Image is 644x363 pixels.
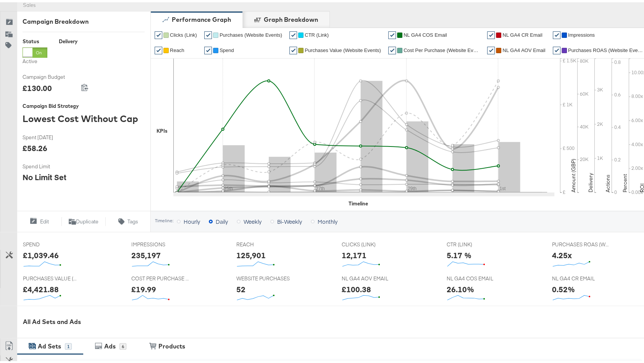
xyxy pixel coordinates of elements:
[236,282,245,293] div: 52
[388,44,396,52] a: ✔
[487,44,495,52] a: ✔
[342,282,371,293] div: £100.38
[61,215,106,224] button: Duplicate
[23,161,80,168] span: Spend Limit
[155,44,162,52] a: ✔
[305,45,381,51] span: Purchases Value (Website Events)
[447,282,474,293] div: 26.10%
[172,13,231,22] div: Performance Graph
[621,172,628,190] text: Percent
[23,132,80,139] span: Spent [DATE]
[404,30,447,36] span: NL GA4 COS Email
[23,110,145,123] div: Lowest Cost Without Cap
[106,215,150,224] button: Tags
[447,247,471,259] div: 5.17 %
[23,140,47,151] div: £58.26
[570,156,577,190] text: Amount (GBP)
[131,273,189,280] span: COST PER PURCHASE (WEBSITE EVENTS)
[342,239,399,246] span: CLICKS (LINK)
[342,273,399,280] span: NL GA4 AOV EMAIL
[552,282,575,293] div: 0.52%
[553,29,560,37] a: ✔
[447,239,504,246] span: CTR (LINK)
[23,36,47,43] div: Status
[131,247,161,259] div: 235,197
[289,29,297,37] a: ✔
[104,340,116,348] div: Ads
[204,29,212,37] a: ✔
[23,80,52,91] div: £130.00
[236,273,294,280] span: WEBSITE PURCHASES
[158,340,185,348] div: Products
[277,215,302,223] span: Bi-Weekly
[157,125,168,132] div: KPIs
[184,215,200,223] span: Hourly
[155,29,162,37] a: ✔
[447,273,504,280] span: NL GA4 COS EMAIL
[216,215,228,223] span: Daily
[23,100,145,107] div: Campaign Bid Strategy
[342,247,366,259] div: 12,171
[604,172,611,190] text: Actions
[170,30,197,36] span: Clicks (Link)
[131,239,189,246] span: IMPRESSIONS
[65,341,72,348] div: 1
[76,216,98,223] span: Duplicate
[487,29,495,37] a: ✔
[404,45,480,51] span: Cost Per Purchase (Website Events)
[38,340,61,348] div: Ad Sets
[236,247,266,259] div: 125,901
[264,13,318,22] div: Graph Breakdown
[349,198,368,205] div: Timeline
[23,273,80,280] span: PURCHASES VALUE (WEBSITE EVENTS)
[23,55,47,63] label: Active
[552,247,572,259] div: 4.25x
[204,44,212,52] a: ✔
[59,36,77,43] div: Delivery
[318,215,337,223] span: Monthly
[170,45,184,51] span: Reach
[128,216,138,223] span: Tags
[23,247,59,259] div: £1,039.46
[155,216,174,221] div: Timeline:
[131,282,156,293] div: £19.99
[23,71,80,78] span: Campaign Budget
[502,45,545,51] span: NL GA4 AOV Email
[552,273,609,280] span: NL GA4 CR EMAIL
[502,30,542,36] span: NL GA4 CR Email
[568,30,595,36] span: Impressions
[23,282,59,293] div: £4,421.88
[23,15,145,24] div: Campaign Breakdown
[23,169,66,181] div: No Limit Set
[244,215,261,223] span: Weekly
[289,44,297,52] a: ✔
[587,171,594,190] text: Delivery
[236,239,294,246] span: REACH
[119,341,126,348] div: 6
[552,239,609,246] span: PURCHASES ROAS (WEBSITE EVENTS)
[305,30,329,36] span: CTR (Link)
[220,45,234,51] span: Spend
[388,29,396,37] a: ✔
[40,216,49,223] span: Edit
[17,215,61,224] button: Edit
[23,239,80,246] span: SPEND
[553,44,560,52] a: ✔
[220,30,282,36] span: Purchases (Website Events)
